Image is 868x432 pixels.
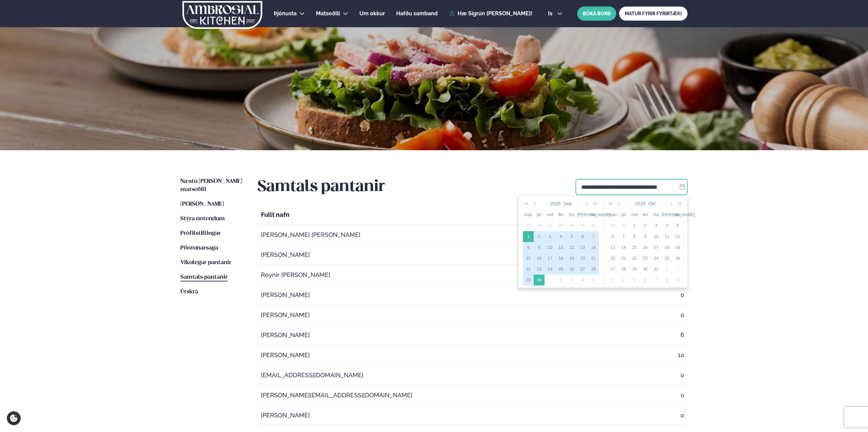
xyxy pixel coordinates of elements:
[545,275,555,286] td: 2025-10-01
[545,220,555,231] td: 2025-08-27
[566,234,577,240] div: 5
[651,242,661,253] td: 2025-10-17
[618,264,629,275] td: 2025-10-28
[577,6,616,21] button: BÓKA BORÐ
[258,245,618,265] td: [PERSON_NAME]
[523,255,534,261] div: 15
[180,273,228,281] a: Samtals pantanir
[180,274,228,280] span: Samtals pantanir
[555,266,566,272] div: 25
[555,264,566,275] td: 2025-09-25
[661,209,672,220] th: [PERSON_NAME]
[640,255,651,261] div: 23
[258,265,618,285] td: Reynir [PERSON_NAME]
[545,242,555,253] td: 2025-09-10
[651,223,661,229] div: 3
[661,231,672,242] td: 2025-10-11
[566,255,577,261] div: 19
[7,411,21,425] a: Cookie settings
[640,275,651,286] td: 2025-11-06
[359,10,385,18] a: Um okkur
[258,346,618,365] td: [PERSON_NAME]
[566,244,577,250] div: 12
[180,215,225,223] a: Stýra notendum
[534,231,545,242] td: 2025-09-02
[555,223,566,229] div: 28
[618,266,629,272] div: 28
[588,253,599,264] td: 2025-09-21
[618,306,687,325] td: 0
[534,242,545,253] td: 2025-09-09
[607,220,618,231] td: 2025-09-29
[588,231,599,242] td: 2025-09-07
[607,244,618,250] div: 13
[618,346,687,365] td: 10
[555,255,566,261] div: 18
[555,244,566,250] div: 11
[651,244,661,250] div: 17
[555,231,566,242] td: 2025-09-04
[545,223,555,229] div: 27
[577,264,588,275] td: 2025-09-27
[588,223,599,229] div: 31
[577,275,588,286] td: 2025-10-04
[545,255,555,261] div: 17
[566,223,577,229] div: 29
[640,234,651,240] div: 9
[545,266,555,272] div: 24
[545,253,555,264] td: 2025-09-17
[651,253,661,264] td: 2025-10-24
[534,266,545,272] div: 23
[588,234,599,240] div: 7
[258,225,618,245] td: [PERSON_NAME] [PERSON_NAME]
[543,11,568,16] button: is
[523,220,534,231] td: 2025-08-25
[588,244,599,250] div: 14
[629,234,640,240] div: 8
[566,209,577,220] th: fös
[534,264,545,275] td: 2025-09-23
[661,266,672,272] div: 1
[258,177,385,196] h2: Samtals pantanir
[566,242,577,253] td: 2025-09-12
[534,220,545,231] td: 2025-08-26
[618,244,629,250] div: 14
[545,264,555,275] td: 2025-09-24
[588,266,599,272] div: 28
[566,266,577,272] div: 26
[651,220,661,231] td: 2025-10-03
[180,200,224,208] a: [PERSON_NAME]
[577,255,588,261] div: 20
[640,244,651,250] div: 16
[555,220,566,231] td: 2025-08-28
[629,264,640,275] td: 2025-10-29
[618,406,687,425] td: 0
[396,10,438,17] span: Hafðu samband
[672,275,683,286] td: 2025-11-09
[180,245,218,251] span: Pöntunarsaga
[316,10,340,17] span: Matseðill
[555,242,566,253] td: 2025-09-11
[629,275,640,286] td: 2025-11-05
[629,242,640,253] td: 2025-10-15
[661,253,672,264] td: 2025-10-25
[672,253,683,264] td: 2025-10-26
[629,223,640,229] div: 1
[672,255,683,261] div: 26
[523,244,534,250] div: 8
[523,231,534,242] td: 2025-09-01
[629,255,640,261] div: 22
[607,264,618,275] td: 2025-10-27
[640,242,651,253] td: 2025-10-16
[534,223,545,229] div: 26
[555,275,566,286] td: 2025-10-02
[566,220,577,231] td: 2025-08-29
[618,220,629,231] td: 2025-09-30
[182,1,263,29] img: logo
[661,220,672,231] td: 2025-10-04
[618,386,687,405] td: 0
[258,286,618,305] td: [PERSON_NAME]
[672,220,683,231] td: 2025-10-05
[577,253,588,264] td: 2025-09-20
[577,234,588,240] div: 6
